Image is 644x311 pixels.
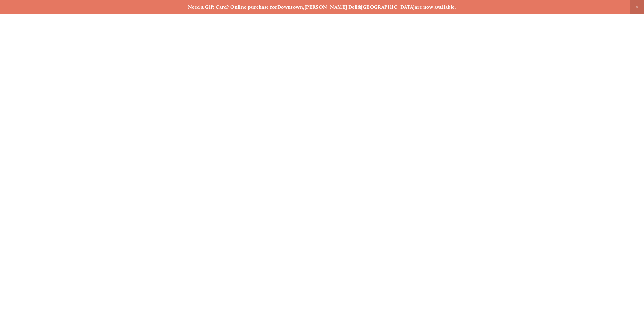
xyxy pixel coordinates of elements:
[277,4,303,10] a: Downtown
[305,4,358,10] a: [PERSON_NAME] Dell
[303,4,304,10] strong: ,
[358,4,361,10] strong: &
[188,4,277,10] strong: Need a Gift Card? Online purchase for
[415,4,456,10] strong: are now available.
[361,4,415,10] a: [GEOGRAPHIC_DATA]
